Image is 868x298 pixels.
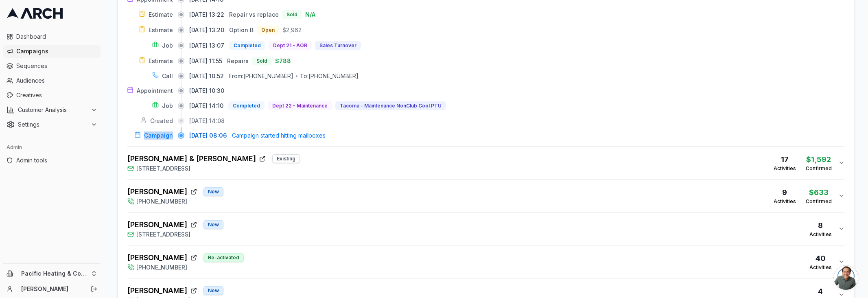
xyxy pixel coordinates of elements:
button: [PERSON_NAME]Re-activated[PHONE_NUMBER]40Activities [127,245,845,278]
span: Estimate [149,57,173,65]
span: [PERSON_NAME] [127,186,187,197]
div: $1,592 [806,154,832,165]
span: Job [162,42,173,50]
span: [DATE] 14:10 [189,102,223,110]
span: [DATE] 08:06 [189,131,227,140]
div: Confirmed [806,198,832,205]
button: Open [257,26,279,35]
span: $788 [275,57,291,65]
button: Sales Turnover [315,41,361,50]
a: Dashboard [3,30,101,43]
span: Customer Analysis [18,106,87,114]
button: Sold [252,57,272,66]
a: Audiences [3,74,101,87]
span: Campaigns [16,47,97,55]
span: Call [162,72,173,80]
button: Customer Analysis [3,103,101,116]
div: $633 [806,187,832,198]
div: Existing [272,154,300,163]
div: Admin [3,141,101,154]
span: Admin tools [16,156,97,164]
div: New [203,187,223,196]
span: Option B [229,26,254,33]
button: Repair vs replace [229,10,279,19]
span: Creatives [16,91,97,99]
span: [DATE] 13:22 [189,11,224,19]
span: [STREET_ADDRESS] [136,230,190,239]
div: • [295,72,298,80]
span: N/A [305,11,315,19]
a: Campaigns [3,45,101,58]
span: [PHONE_NUMBER] [136,263,187,272]
span: [DATE] 14:08 [189,117,225,125]
span: [DATE] 11:55 [189,57,222,65]
a: Admin tools [3,154,101,167]
div: To: [PHONE_NUMBER] [300,72,359,80]
button: Sold [282,10,302,19]
span: [PERSON_NAME] [127,252,187,263]
button: Option B [229,26,254,35]
div: 17 [774,154,796,165]
span: Pacific Heating & Cooling [21,270,87,277]
button: [PERSON_NAME]New[PHONE_NUMBER]9Activities$633Confirmed [127,180,845,212]
span: [DATE] 10:30 [189,87,224,95]
span: [PERSON_NAME] [127,285,187,296]
button: Tacoma - Maintenance NonClub Cool PTU [335,101,446,110]
div: Confirmed [806,165,832,172]
div: 40 [809,253,832,264]
div: Open chat [834,265,858,290]
span: Repair vs replace [229,11,279,18]
span: Created [150,117,173,125]
span: [DATE] 13:20 [189,26,224,34]
div: Activities [809,231,832,238]
div: Activities [774,165,796,172]
div: Activities [809,264,832,271]
span: Job [162,102,173,110]
button: [PERSON_NAME] & [PERSON_NAME]Existing[STREET_ADDRESS]17Activities$1,592Confirmed [127,147,845,179]
span: [DATE] 10:52 [189,72,224,80]
div: 9 [774,187,796,198]
span: Sequences [16,62,97,70]
button: [PERSON_NAME]New[STREET_ADDRESS]8Activities [127,213,845,245]
div: New [203,220,223,229]
a: Creatives [3,89,101,102]
span: Repairs [227,57,249,64]
button: Log out [88,283,100,295]
span: Dashboard [16,33,97,41]
div: From: [PHONE_NUMBER] [229,72,293,80]
span: [STREET_ADDRESS] [136,164,190,173]
div: 8 [809,220,832,231]
span: Settings [18,121,87,129]
span: Appointment [137,87,173,95]
a: [PERSON_NAME] [21,285,82,293]
span: [PHONE_NUMBER] [136,197,187,206]
button: Dept 22 - Maintenance [268,101,332,110]
button: Completed [229,41,265,50]
button: Dept 21 - AOR [269,41,312,50]
div: 4 [809,286,832,297]
span: [DATE] 13:07 [189,42,224,50]
button: Completed [228,101,265,110]
button: Repairs [227,57,249,66]
span: $2,962 [282,26,302,34]
a: Sequences [3,59,101,72]
span: [PERSON_NAME] [127,219,187,230]
span: Campaign started hitting mailboxes [232,131,326,140]
span: Estimate [149,11,173,19]
button: Pacific Heating & Cooling [3,267,101,280]
span: Estimate [149,26,173,34]
span: Campaign [144,131,173,140]
div: New [203,286,223,295]
button: Settings [3,118,101,131]
div: Activities [774,198,796,205]
span: Audiences [16,77,97,85]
